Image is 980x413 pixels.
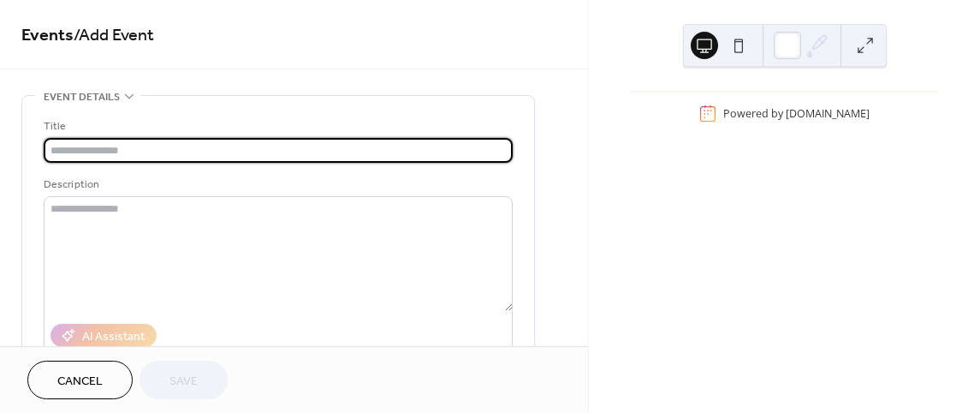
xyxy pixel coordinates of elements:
[723,106,870,121] div: Powered by
[44,88,120,106] span: Event details
[21,19,74,52] a: Events
[44,117,509,135] div: Title
[27,361,133,399] button: Cancel
[44,176,509,194] div: Description
[786,106,870,121] a: [DOMAIN_NAME]
[74,19,154,52] span: / Add Event
[57,373,103,391] span: Cancel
